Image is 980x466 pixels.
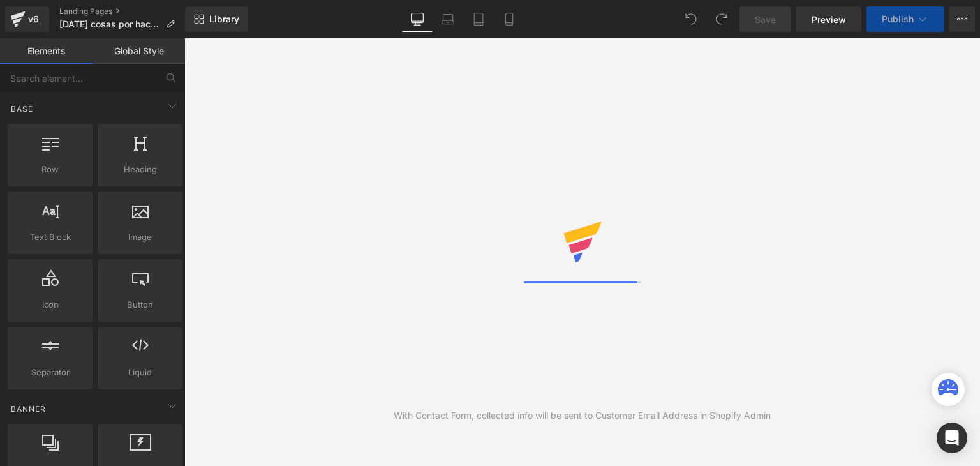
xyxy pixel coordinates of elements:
a: Preview [796,6,861,32]
a: Mobile [494,6,524,32]
span: Image [101,230,179,244]
a: v6 [5,6,49,32]
div: Open Intercom Messenger [937,423,967,453]
span: Row [11,163,89,176]
button: Undo [678,6,704,32]
span: Base [10,103,34,115]
span: Save [755,13,776,26]
span: Button [101,298,179,312]
span: Preview [812,13,846,26]
span: [DATE] cosas por hacer® [59,19,161,29]
span: Text Block [11,230,89,244]
span: Heading [101,163,179,176]
a: Global Style [93,38,185,64]
a: Desktop [402,6,433,32]
span: Library [209,13,239,25]
a: Tablet [463,6,494,32]
span: Separator [11,366,89,379]
div: With Contact Form, collected info will be sent to Customer Email Address in Shopify Admin [394,409,771,423]
div: v6 [26,11,41,27]
a: Landing Pages [59,6,185,17]
span: Liquid [101,366,179,379]
span: Publish [882,14,914,24]
a: New Library [185,6,248,32]
button: Publish [866,6,944,32]
span: Icon [11,298,89,312]
span: Banner [10,403,47,415]
button: More [949,6,975,32]
a: Laptop [433,6,463,32]
button: Redo [709,6,734,32]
